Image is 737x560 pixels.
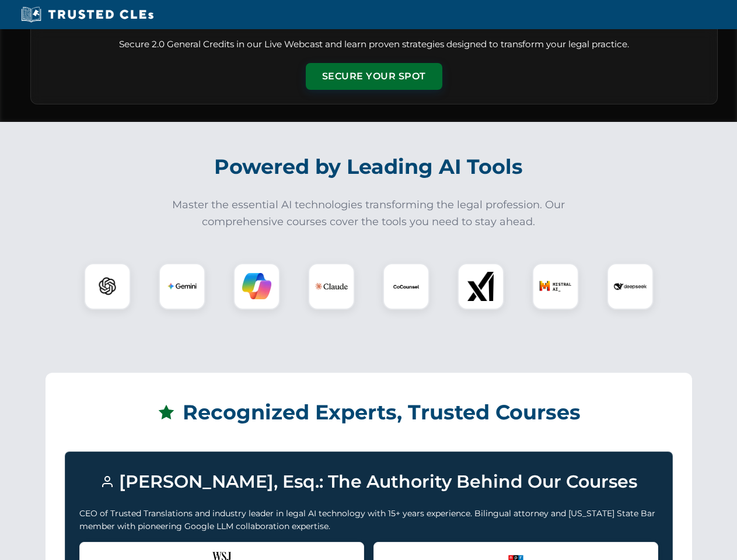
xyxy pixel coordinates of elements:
button: Secure Your Spot [306,63,442,90]
div: Claude [308,263,355,310]
img: Claude Logo [315,270,348,303]
div: ChatGPT [84,263,131,310]
img: Copilot Logo [242,272,271,301]
div: Mistral AI [532,263,579,310]
div: CoCounsel [383,263,429,310]
img: DeepSeek Logo [614,270,647,303]
img: CoCounsel Logo [392,272,421,301]
p: Secure 2.0 General Credits in our Live Webcast and learn proven strategies designed to transform ... [45,38,703,51]
img: ChatGPT Logo [90,269,124,303]
div: xAI [457,263,504,310]
h2: Recognized Experts, Trusted Courses [65,392,673,433]
img: Gemini Logo [167,272,197,301]
div: DeepSeek [607,263,654,310]
h2: Powered by Leading AI Tools [46,146,692,187]
img: Mistral AI Logo [539,270,572,303]
div: Copilot [233,263,280,310]
p: Master the essential AI technologies transforming the legal profession. Our comprehensive courses... [165,197,573,230]
p: CEO of Trusted Translations and industry leader in legal AI technology with 15+ years experience.... [79,507,658,533]
img: Trusted CLEs [18,6,157,23]
div: Gemini [159,263,205,310]
h3: [PERSON_NAME], Esq.: The Authority Behind Our Courses [79,466,658,498]
img: xAI Logo [466,272,495,301]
